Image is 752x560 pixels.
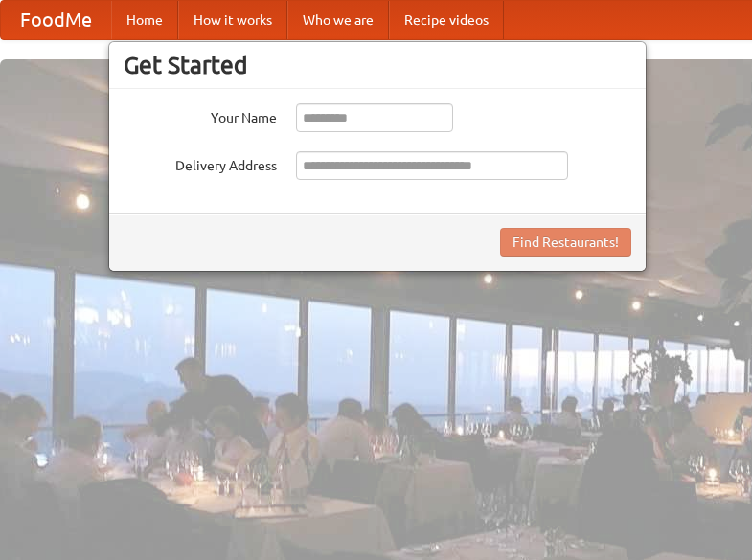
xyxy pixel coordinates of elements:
[124,51,631,79] h3: Get Started
[287,1,389,39] a: Who we are
[178,1,287,39] a: How it works
[124,151,277,175] label: Delivery Address
[124,103,277,127] label: Your Name
[500,228,631,257] button: Find Restaurants!
[1,1,111,39] a: FoodMe
[111,1,178,39] a: Home
[389,1,504,39] a: Recipe videos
